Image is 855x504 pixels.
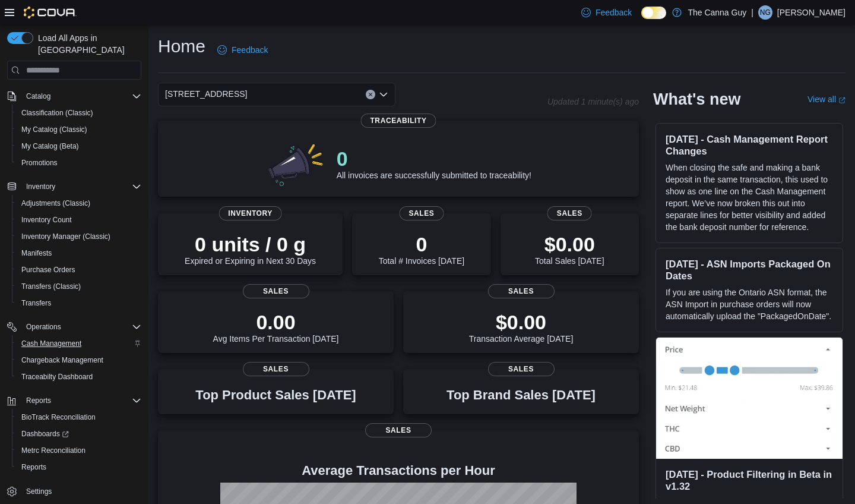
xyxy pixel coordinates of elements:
[12,278,146,295] button: Transfers (Classic)
[758,5,772,20] div: Nick Grosso
[17,246,56,260] a: Manifests
[666,286,833,322] p: If you are using the Ontario ASN format, the ASN Import in purchase orders will now automatically...
[17,213,141,227] span: Inventory Count
[26,92,50,101] span: Catalog
[666,133,833,157] h3: [DATE] - Cash Management Report Changes
[21,412,96,422] span: BioTrack Reconciliation
[12,105,146,121] button: Classification (Classic)
[399,206,444,220] span: Sales
[33,32,141,56] span: Load All Apps in [GEOGRAPHIC_DATA]
[17,196,141,210] span: Adjustments (Classic)
[469,310,574,334] p: $0.00
[265,140,327,187] img: 0
[838,97,845,104] svg: External link
[17,460,51,474] a: Reports
[21,179,60,194] button: Inventory
[12,138,146,155] button: My Catalog (Beta)
[17,443,90,458] a: Metrc Reconciliation
[12,155,146,171] button: Promotions
[17,139,84,153] a: My Catalog (Beta)
[2,178,146,195] button: Inventory
[26,487,52,496] span: Settings
[17,443,141,458] span: Metrc Reconciliation
[21,248,52,258] span: Manifests
[2,392,146,409] button: Reports
[21,89,55,103] button: Catalog
[2,483,146,500] button: Settings
[17,106,98,120] a: Classification (Classic)
[12,212,146,228] button: Inventory Count
[547,97,639,106] p: Updated 1 minute(s) ago
[17,410,141,424] span: BioTrack Reconciliation
[688,5,746,20] p: The Canna Guy
[21,141,79,151] span: My Catalog (Beta)
[17,353,108,367] a: Chargeback Management
[243,362,309,376] span: Sales
[337,147,531,180] div: All invoices are successfully submitted to traceability!
[17,296,141,310] span: Transfers
[17,427,141,441] span: Dashboards
[24,7,77,18] img: Cova
[666,162,833,233] p: When closing the safe and making a bank deposit in the same transaction, this used to show as one...
[12,409,146,426] button: BioTrack Reconciliation
[218,206,282,220] span: Inventory
[666,468,833,492] h3: [DATE] - Product Filtering in Beta in v1.32
[12,195,146,212] button: Adjustments (Classic)
[488,362,555,376] span: Sales
[185,232,316,266] div: Expired or Expiring in Next 30 Days
[365,423,432,437] span: Sales
[12,295,146,311] button: Transfers
[21,89,141,103] span: Catalog
[535,232,604,266] div: Total Sales [DATE]
[21,179,141,194] span: Inventory
[17,229,115,244] a: Inventory Manager (Classic)
[12,228,146,245] button: Inventory Manager (Classic)
[17,246,141,260] span: Manifests
[17,263,141,277] span: Purchase Orders
[12,459,146,475] button: Reports
[21,282,81,291] span: Transfers (Classic)
[21,446,85,455] span: Metrc Reconciliation
[17,229,141,244] span: Inventory Manager (Classic)
[21,429,69,439] span: Dashboards
[807,94,845,104] a: View allExternal link
[2,319,146,335] button: Operations
[641,7,666,19] input: Dark Mode
[21,339,81,348] span: Cash Management
[21,484,56,499] a: Settings
[12,352,146,368] button: Chargeback Management
[213,310,339,334] p: 0.00
[337,147,531,171] p: 0
[596,7,632,18] span: Feedback
[446,388,596,402] h3: Top Brand Sales [DATE]
[195,388,356,402] h3: Top Product Sales [DATE]
[469,310,574,344] div: Transaction Average [DATE]
[17,106,141,120] span: Classification (Classic)
[379,232,464,266] div: Total # Invoices [DATE]
[547,206,592,220] span: Sales
[17,296,56,310] a: Transfers
[21,158,58,168] span: Promotions
[12,442,146,459] button: Metrc Reconciliation
[17,279,141,294] span: Transfers (Classic)
[488,284,555,298] span: Sales
[17,156,141,170] span: Promotions
[379,90,388,99] button: Open list of options
[17,370,141,384] span: Traceabilty Dashboard
[17,460,141,474] span: Reports
[158,34,205,58] h1: Home
[17,279,85,294] a: Transfers (Classic)
[243,284,309,298] span: Sales
[17,336,86,351] a: Cash Management
[185,232,316,256] p: 0 units / 0 g
[21,298,51,308] span: Transfers
[26,396,51,405] span: Reports
[379,232,464,256] p: 0
[17,427,74,441] a: Dashboards
[21,215,72,225] span: Inventory Count
[232,44,268,56] span: Feedback
[21,462,46,472] span: Reports
[577,1,636,24] a: Feedback
[653,90,740,109] h2: What's new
